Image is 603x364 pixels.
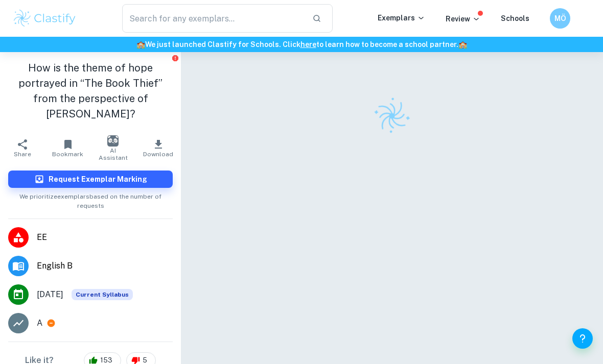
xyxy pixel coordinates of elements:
span: Download [143,151,173,158]
img: Clastify logo [367,91,417,141]
p: A [37,317,42,329]
img: Clastify logo [12,8,77,29]
img: AI Assistant [107,135,119,147]
button: Report issue [171,54,179,62]
h6: Request Exemplar Marking [49,174,147,185]
p: Review [446,13,480,25]
h6: We just launched Clastify for Schools. Click to learn how to become a school partner. [2,39,601,50]
span: AI Assistant [97,147,130,161]
h6: MÖ [554,13,566,24]
button: Help and Feedback [572,328,593,349]
span: Bookmark [52,151,83,158]
span: 🏫 [136,40,145,48]
a: here [300,40,316,48]
button: Bookmark [45,134,91,162]
button: Download [136,134,181,162]
span: We prioritize exemplars based on the number of requests [8,188,173,210]
span: Current Syllabus [72,289,133,300]
button: Request Exemplar Marking [8,171,173,188]
span: EE [37,231,173,244]
button: AI Assistant [90,134,136,162]
span: Share [14,151,31,158]
span: [DATE] [37,288,63,301]
button: MÖ [550,8,570,29]
h1: How is the theme of hope portrayed in “The Book Thief” from the perspective of [PERSON_NAME]? [8,60,173,122]
span: English B [37,260,173,272]
input: Search for any exemplars... [122,4,304,33]
p: Exemplars [378,12,425,23]
div: This exemplar is based on the current syllabus. Feel free to refer to it for inspiration/ideas wh... [72,289,133,300]
span: 🏫 [458,40,467,48]
a: Schools [501,14,529,22]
